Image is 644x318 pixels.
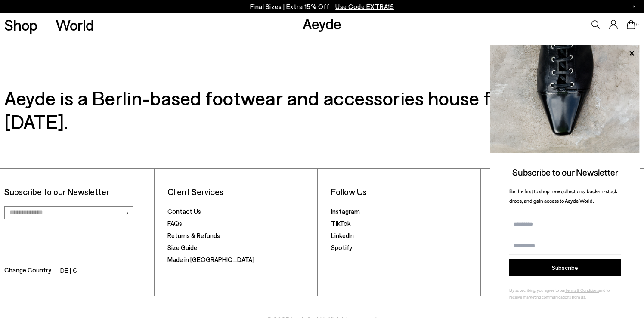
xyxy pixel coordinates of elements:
[60,265,77,277] li: DE | €
[167,186,313,197] li: Client Services
[167,219,182,227] a: FAQs
[125,206,129,219] span: ›
[509,287,565,293] span: By subscribing, you agree to our
[167,207,201,215] a: Contact Us
[331,244,352,251] a: Spotify
[509,188,617,204] span: Be the first to shop new collections, back-in-stock drops, and gain access to Aeyde World.
[4,265,51,277] span: Change Country
[490,45,640,153] img: ca3f721fb6ff708a270709c41d776025.jpg
[335,3,394,10] span: Navigate to /collections/ss25-final-sizes
[512,167,618,177] span: Subscribe to our Newsletter
[167,232,220,239] a: Returns & Refunds
[4,186,149,197] p: Subscribe to our Newsletter
[565,287,599,293] a: Terms & Conditions
[250,1,394,12] p: Final Sizes | Extra 15% Off
[509,259,621,276] button: Subscribe
[4,86,639,133] h3: Aeyde is a Berlin-based footwear and accessories house founded in [DATE].
[167,244,197,251] a: Size Guide
[331,219,350,227] a: TikTok
[4,17,37,32] a: Shop
[56,17,94,32] a: World
[627,20,635,29] a: 0
[167,256,254,263] a: Made in [GEOGRAPHIC_DATA]
[303,14,341,32] a: Aeyde
[635,22,640,27] span: 0
[331,232,354,239] a: LinkedIn
[331,207,360,215] a: Instagram
[331,186,476,197] li: Follow Us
